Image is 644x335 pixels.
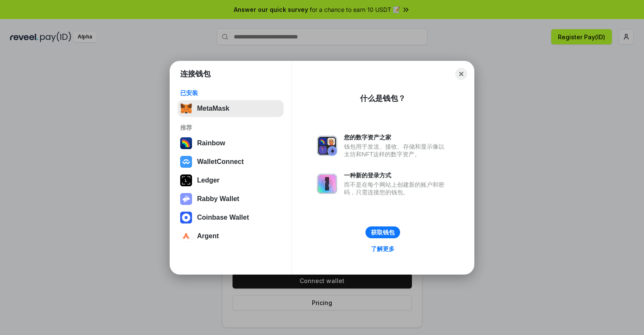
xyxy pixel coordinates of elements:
div: 已安装 [180,89,281,97]
a: 了解更多 [366,243,400,254]
button: Rabby Wallet [178,191,284,207]
button: Argent [178,228,284,245]
div: Rabby Wallet [197,195,239,203]
button: 获取钱包 [365,226,400,238]
img: svg+xml,%3Csvg%20xmlns%3D%22http%3A%2F%2Fwww.w3.org%2F2000%2Fsvg%22%20width%3D%2228%22%20height%3... [180,174,192,186]
div: 推荐 [180,124,281,131]
div: 什么是钱包？ [360,93,406,103]
button: Coinbase Wallet [178,209,284,226]
div: Rainbow [197,139,225,147]
div: Coinbase Wallet [197,214,249,221]
img: svg+xml,%3Csvg%20width%3D%22120%22%20height%3D%22120%22%20viewBox%3D%220%200%20120%20120%22%20fil... [180,137,192,149]
div: 您的数字资产之家 [344,133,449,141]
div: MetaMask [197,105,229,112]
div: Ledger [197,177,219,184]
button: MetaMask [178,100,284,117]
img: svg+xml,%3Csvg%20width%3D%2228%22%20height%3D%2228%22%20viewBox%3D%220%200%2028%2028%22%20fill%3D... [180,212,192,223]
img: svg+xml,%3Csvg%20width%3D%2228%22%20height%3D%2228%22%20viewBox%3D%220%200%2028%2028%22%20fill%3D... [180,156,192,168]
img: svg+xml,%3Csvg%20fill%3D%22none%22%20height%3D%2233%22%20viewBox%3D%220%200%2035%2033%22%20width%... [180,103,192,114]
button: Close [455,68,467,80]
button: Ledger [178,172,284,189]
img: svg+xml,%3Csvg%20xmlns%3D%22http%3A%2F%2Fwww.w3.org%2F2000%2Fsvg%22%20fill%3D%22none%22%20viewBox... [317,174,337,194]
div: WalletConnect [197,158,244,166]
div: 了解更多 [371,245,395,253]
img: svg+xml,%3Csvg%20width%3D%2228%22%20height%3D%2228%22%20viewBox%3D%220%200%2028%2028%22%20fill%3D... [180,230,192,242]
h1: 连接钱包 [180,69,211,79]
div: Argent [197,232,219,240]
div: 一种新的登录方式 [344,172,449,179]
div: 获取钱包 [371,229,395,236]
div: 钱包用于发送、接收、存储和显示像以太坊和NFT这样的数字资产。 [344,143,449,158]
button: Rainbow [178,135,284,152]
div: 而不是在每个网站上创建新的账户和密码，只需连接您的钱包。 [344,181,449,196]
img: svg+xml,%3Csvg%20xmlns%3D%22http%3A%2F%2Fwww.w3.org%2F2000%2Fsvg%22%20fill%3D%22none%22%20viewBox... [180,193,192,205]
img: svg+xml,%3Csvg%20xmlns%3D%22http%3A%2F%2Fwww.w3.org%2F2000%2Fsvg%22%20fill%3D%22none%22%20viewBox... [317,136,337,156]
button: WalletConnect [178,153,284,170]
